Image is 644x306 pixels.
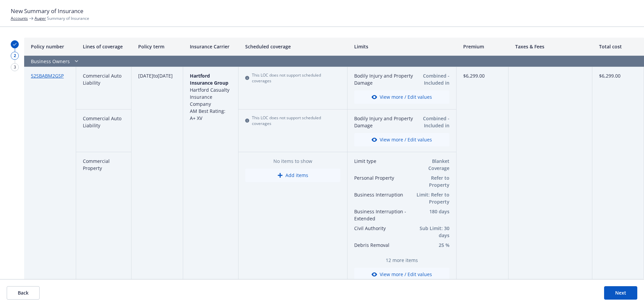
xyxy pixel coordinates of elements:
[131,38,183,56] div: Policy term
[354,257,449,264] span: 12 more items
[457,38,508,56] div: Premium
[11,7,633,15] h1: New Summary of Insurance
[76,152,131,287] div: Commercial Property
[35,15,89,21] span: Summary of Insurance
[35,15,46,21] a: Auger
[342,38,347,55] button: Resize column
[639,38,644,55] button: Resize column
[416,225,450,239] button: Sub Limit: 30 days
[76,67,131,110] div: Commercial Auto Liability
[354,268,449,281] button: View more / Edit values
[24,56,457,67] div: Business Owners
[354,208,413,222] button: Business Interruption - Extended
[7,286,40,300] button: Back
[76,110,131,152] div: Commercial Auto Liability
[354,72,413,86] button: Bodily Injury and Property Damage
[178,38,183,55] button: Resize column
[451,38,457,55] button: Resize column
[11,52,19,60] div: 2
[416,72,450,86] button: Combined - Included in GL: Yes 8, 9
[245,115,340,126] div: This LOC does not support scheduled coverages
[508,38,592,56] div: Taxes & Fees
[138,73,153,79] span: [DATE]
[354,133,449,146] button: View more / Edit values
[416,242,450,249] button: 25 %
[416,115,450,129] button: Combined - Included in GL: Yes 8, 9
[245,72,340,84] div: This LOC does not support scheduled coverages
[245,158,340,165] span: No items to show
[354,225,413,232] button: Civil Authority
[238,38,347,56] div: Scheduled coverage
[31,73,64,79] a: 52SBABM2GSP
[76,38,131,56] div: Lines of coverage
[190,73,228,86] span: Hartford Insurance Group
[183,38,238,56] div: Insurance Carrier
[416,208,450,215] button: 180 days
[11,63,19,71] div: 3
[416,191,450,205] button: Limit: Refer to Property Schedule
[245,169,340,182] button: Add items
[190,87,229,107] span: Hartford Casualty Insurance Company
[233,38,238,55] button: Resize column
[416,174,450,188] button: Refer to Property Schedule
[24,38,76,56] div: Policy number
[604,286,637,300] button: Next
[190,108,225,121] span: AM Best Rating: A+ XV
[347,38,457,56] div: Limits
[354,242,413,249] button: Debris Removal
[416,158,450,172] button: Blanket Coverage Policy Limit: $500,000
[354,191,413,198] button: Business Interruption
[354,158,413,165] button: Limit type
[158,73,173,79] span: [DATE]
[354,115,413,129] button: Bodily Injury and Property Damage
[11,15,28,21] a: Accounts
[354,90,449,104] button: View more / Edit values
[587,38,592,55] button: Resize column
[503,38,508,55] button: Resize column
[71,38,76,55] button: Resize column
[354,174,413,181] button: Personal Property
[126,38,131,55] button: Resize column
